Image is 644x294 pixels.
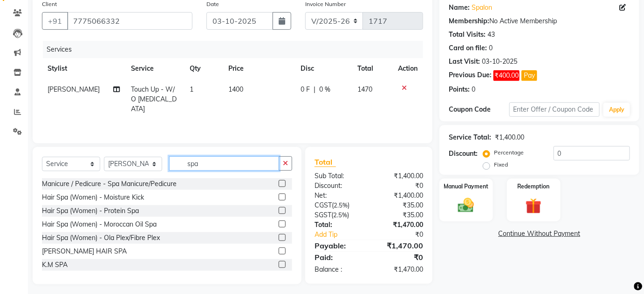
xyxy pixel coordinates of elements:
[494,148,524,157] label: Percentage
[494,160,508,169] label: Fixed
[184,58,223,79] th: Qty
[315,157,336,167] span: Total
[308,230,379,240] a: Add Tip
[42,179,177,189] div: Manicure / Pedicure - Spa Manicure/Pedicure
[308,200,369,210] div: ( )
[449,16,630,26] div: No Active Membership
[449,133,491,142] div: Service Total:
[369,240,430,251] div: ₹1,470.00
[449,57,480,67] div: Last Visit:
[48,85,100,94] span: [PERSON_NAME]
[449,70,492,81] div: Previous Due:
[42,206,139,216] div: Hair Spa (Women) - Protein Spa
[441,229,637,239] a: Continue Without Payment
[42,260,68,270] div: K.M SPA
[169,156,279,171] input: Search or Scan
[126,58,184,79] th: Service
[369,171,430,181] div: ₹1,400.00
[42,193,144,202] div: Hair Spa (Women) - Moisture Kick
[489,43,493,53] div: 0
[521,70,537,81] button: Pay
[449,30,486,40] div: Total Visits:
[42,12,68,30] button: +91
[42,247,127,256] div: [PERSON_NAME] HAIR SPA
[509,102,600,117] input: Enter Offer / Coupon Code
[493,70,520,81] span: ₹400.00
[449,85,470,94] div: Points:
[333,211,347,219] span: 2.5%
[295,58,352,79] th: Disc
[319,85,330,94] span: 0 %
[449,43,487,53] div: Card on file:
[369,200,430,210] div: ₹35.00
[449,16,489,26] div: Membership:
[453,196,479,215] img: _cash.svg
[444,182,488,191] label: Manual Payment
[308,210,369,220] div: ( )
[369,191,430,200] div: ₹1,400.00
[308,220,369,230] div: Total:
[308,240,369,251] div: Payable:
[603,103,630,117] button: Apply
[521,196,547,216] img: _gift.svg
[369,220,430,230] div: ₹1,470.00
[379,230,430,240] div: ₹0
[352,58,392,79] th: Total
[308,265,369,274] div: Balance :
[449,3,470,13] div: Name:
[369,210,430,220] div: ₹35.00
[228,85,243,94] span: 1400
[67,12,192,30] input: Search by Name/Mobile/Email/Code
[449,105,509,114] div: Coupon Code
[518,182,550,191] label: Redemption
[315,201,332,209] span: CGST
[392,58,423,79] th: Action
[369,252,430,263] div: ₹0
[42,220,157,229] div: Hair Spa (Women) - Moroccan Oil Spa
[131,85,177,113] span: Touch Up - W/O [MEDICAL_DATA]
[369,265,430,274] div: ₹1,470.00
[314,85,315,94] span: |
[449,149,478,159] div: Discount:
[487,30,495,40] div: 43
[369,181,430,191] div: ₹0
[472,85,475,94] div: 0
[315,211,331,219] span: SGST
[308,171,369,181] div: Sub Total:
[42,58,126,79] th: Stylist
[190,85,193,94] span: 1
[223,58,295,79] th: Price
[495,133,524,142] div: ₹1,400.00
[334,201,348,209] span: 2.5%
[308,181,369,191] div: Discount:
[301,85,310,94] span: 0 F
[357,85,372,94] span: 1470
[42,233,160,243] div: Hair Spa (Women) - Ola Plex/Fibre Plex
[482,57,517,67] div: 03-10-2025
[308,191,369,200] div: Net:
[43,41,430,58] div: Services
[308,252,369,263] div: Paid:
[472,3,492,13] a: Spalon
